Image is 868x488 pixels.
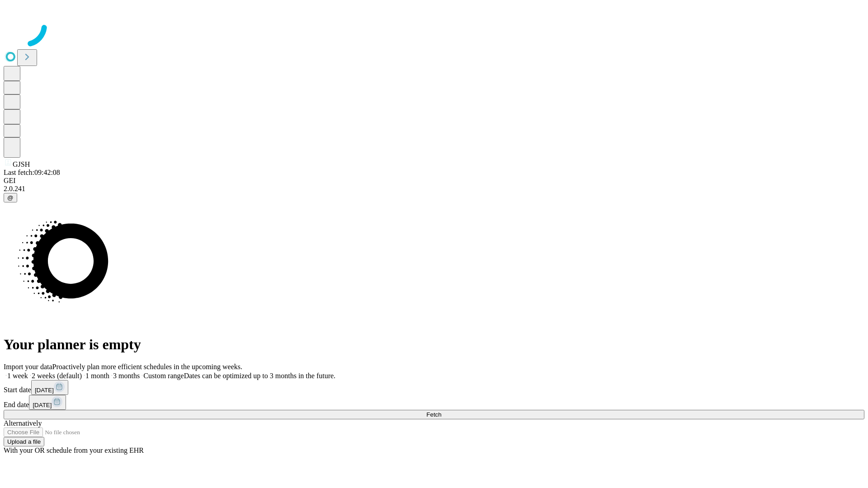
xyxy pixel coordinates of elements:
[4,419,42,427] span: Alternatively
[7,372,28,380] span: 1 week
[52,363,242,371] span: Proactively plan more efficient schedules in the upcoming weeks.
[31,380,68,395] button: [DATE]
[32,372,82,380] span: 2 weeks (default)
[4,185,864,193] div: 2.0.241
[4,437,44,446] button: Upload a file
[426,411,441,418] span: Fetch
[4,169,60,176] span: Last fetch: 09:42:08
[4,446,144,454] span: With your OR schedule from your existing EHR
[4,380,864,395] div: Start date
[184,372,335,380] span: Dates can be optimized up to 3 months in the future.
[113,372,140,380] span: 3 months
[35,387,54,394] span: [DATE]
[143,372,184,380] span: Custom range
[4,395,864,410] div: End date
[4,363,52,371] span: Import your data
[29,395,66,410] button: [DATE]
[7,194,14,201] span: @
[33,402,52,408] span: [DATE]
[4,336,864,353] h1: Your planner is empty
[4,193,17,202] button: @
[85,372,109,380] span: 1 month
[4,410,864,419] button: Fetch
[4,177,864,185] div: GEI
[13,160,30,168] span: GJSH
